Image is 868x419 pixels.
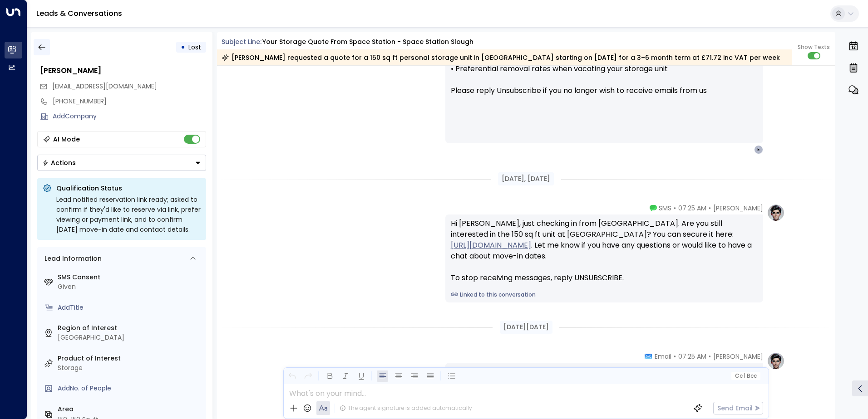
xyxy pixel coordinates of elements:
[42,159,76,167] div: Actions
[767,352,785,370] img: profile-logo.png
[674,352,676,361] span: •
[58,282,202,292] div: Given
[767,204,785,222] img: profile-logo.png
[451,218,758,283] div: Hi [PERSON_NAME], just checking in from [GEOGRAPHIC_DATA]. Are you still interested in the 150 sq...
[451,291,758,299] a: Linked to this conversation
[678,352,706,361] span: 07:25 AM
[500,321,552,334] div: [DATE][DATE]
[56,195,201,234] div: Lead notified reservation link ready; asked to confirm if they'd like to reserve via link, prefer...
[40,65,206,76] div: [PERSON_NAME]
[36,8,122,19] a: Leads & Conversations
[188,43,201,52] span: Lost
[56,184,201,193] p: Qualification Status
[52,82,157,91] span: erykandrearczyk7@gmail.com
[58,273,202,282] label: SMS Consent
[340,404,472,412] div: The agent signature is added automatically
[222,37,261,46] span: Subject Line:
[744,373,745,379] span: |
[709,204,711,213] span: •
[302,370,314,382] button: Redo
[286,370,298,382] button: Undo
[655,352,671,361] span: Email
[262,37,473,47] div: Your storage quote from Space Station - Space Station Slough
[58,333,202,342] div: [GEOGRAPHIC_DATA]
[222,53,780,62] div: [PERSON_NAME] requested a quote for a 150 sq ft personal storage unit in [GEOGRAPHIC_DATA] starti...
[58,363,202,373] div: Storage
[53,135,80,144] div: AI Mode
[58,354,202,363] label: Product of Interest
[713,352,763,361] span: [PERSON_NAME]
[659,204,671,213] span: SMS
[498,172,554,185] div: [DATE], [DATE]
[798,43,830,51] span: Show Texts
[41,254,102,263] div: Lead Information
[58,384,202,393] div: AddNo. of People
[735,373,756,379] span: Cc Bcc
[451,240,531,251] a: [URL][DOMAIN_NAME]
[678,204,706,213] span: 07:25 AM
[709,352,711,361] span: •
[754,145,763,154] div: E
[181,39,185,55] div: •
[674,204,676,213] span: •
[37,155,206,171] div: Button group with a nested menu
[52,82,157,91] span: [EMAIL_ADDRESS][DOMAIN_NAME]
[37,155,206,171] button: Actions
[731,372,760,380] button: Cc|Bcc
[713,204,763,213] span: [PERSON_NAME]
[58,303,202,312] div: AddTitle
[53,112,206,121] div: AddCompany
[58,323,202,333] label: Region of Interest
[58,404,202,414] label: Area
[53,97,206,106] div: [PHONE_NUMBER]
